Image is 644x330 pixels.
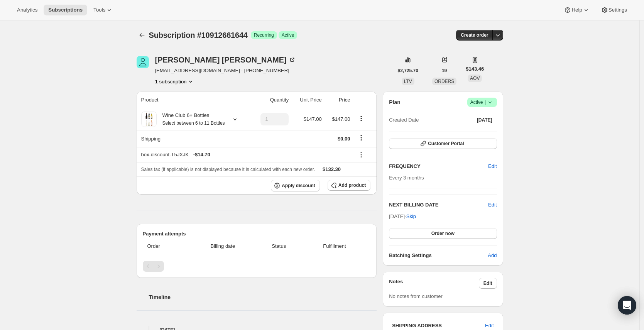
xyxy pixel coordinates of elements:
[141,151,350,159] div: box-discount-T5JXJK
[488,252,497,259] span: Add
[355,114,367,123] button: Product actions
[389,116,419,124] span: Created Date
[393,65,423,76] button: $2,725.70
[338,182,366,188] span: Add product
[488,162,497,170] span: Edit
[324,91,353,108] th: Price
[389,213,416,219] span: [DATE] ·
[304,116,322,122] span: $147.00
[483,280,492,286] span: Edit
[332,116,350,122] span: $147.00
[137,30,147,41] button: Subscriptions
[355,134,367,142] button: Shipping actions
[472,115,497,125] button: [DATE]
[389,293,443,299] span: No notes from customer
[398,68,418,74] span: $2,725.70
[406,213,416,220] span: Skip
[328,180,370,191] button: Add product
[282,183,315,189] span: Apply discount
[157,112,225,127] div: Wine Club 6+ Bottles
[143,238,189,255] th: Order
[483,160,501,173] button: Edit
[389,138,497,149] button: Customer Portal
[431,230,455,237] span: Order now
[485,99,486,105] span: |
[389,98,401,106] h2: Plan
[137,56,149,68] span: Casey Heraghty
[559,5,594,15] button: Help
[259,242,299,250] span: Status
[17,7,37,13] span: Analytics
[442,68,447,74] span: 19
[488,201,497,209] button: Edit
[143,261,371,272] nav: Pagination
[404,79,412,84] span: LTV
[338,136,350,142] span: $0.00
[389,162,488,170] h2: FREQUENCY
[571,7,582,13] span: Help
[596,5,632,15] button: Settings
[48,7,83,13] span: Subscriptions
[291,91,324,108] th: Unit Price
[609,7,627,13] span: Settings
[323,166,341,172] span: $132.30
[389,278,479,289] h3: Notes
[470,98,494,106] span: Active
[282,32,294,38] span: Active
[44,5,87,15] button: Subscriptions
[254,32,274,38] span: Recurring
[155,56,296,64] div: [PERSON_NAME] [PERSON_NAME]
[434,79,454,84] span: ORDERS
[437,65,451,76] button: 19
[479,278,497,289] button: Edit
[250,91,291,108] th: Quantity
[162,120,225,126] small: Select between 6 to 11 Bottles
[12,5,42,15] button: Analytics
[191,242,255,250] span: Billing date
[389,252,488,259] h6: Batching Settings
[389,201,488,209] h2: NEXT BILLING DATE
[137,130,250,147] th: Shipping
[193,151,210,159] span: - $14.70
[149,293,377,301] h2: Timeline
[485,322,494,330] span: Edit
[389,175,424,181] span: Every 3 months
[483,249,501,262] button: Add
[456,30,493,41] button: Create order
[155,67,296,74] span: [EMAIL_ADDRESS][DOMAIN_NAME] · [PHONE_NUMBER]
[89,5,118,15] button: Tools
[428,140,464,147] span: Customer Portal
[392,322,485,330] h3: SHIPPING ADDRESS
[389,228,497,239] button: Order now
[93,7,105,13] span: Tools
[461,32,488,38] span: Create order
[155,78,194,85] button: Product actions
[149,31,248,39] span: Subscription #10912661644
[466,65,484,73] span: $143.46
[470,76,480,81] span: AOV
[618,296,636,315] div: Open Intercom Messenger
[137,91,250,108] th: Product
[143,230,371,238] h2: Payment attempts
[141,167,315,172] span: Sales tax (if applicable) is not displayed because it is calculated with each new order.
[271,180,320,191] button: Apply discount
[402,210,421,223] button: Skip
[303,242,366,250] span: Fulfillment
[477,117,492,123] span: [DATE]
